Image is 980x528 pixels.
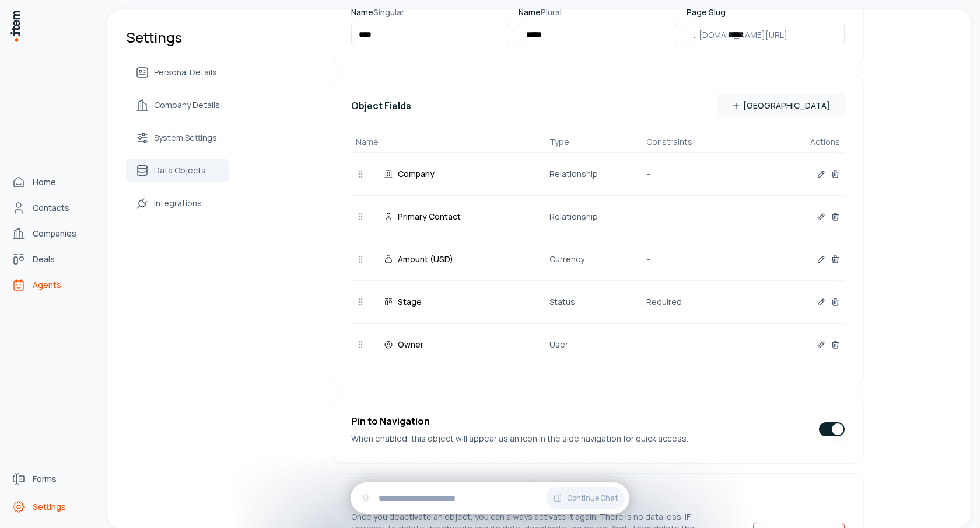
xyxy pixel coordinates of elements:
[126,93,229,117] a: Company Details
[33,501,66,513] span: Settings
[373,6,404,18] span: Singular
[126,126,229,150] a: System Settings
[7,467,96,491] a: Forms
[646,253,743,266] p: --
[567,494,618,503] span: Continue Chat
[519,6,677,18] p: Name
[398,168,435,180] p: Company
[154,132,217,144] span: System Settings
[646,296,743,308] p: Required
[549,338,646,351] p: User
[154,67,217,78] span: Personal Details
[126,28,229,47] h1: Settings
[7,248,96,271] a: deals
[33,473,57,485] span: Forms
[398,210,461,223] p: Primary Contact
[7,222,96,245] a: Companies
[398,253,453,266] p: Amount (USD)
[549,136,646,148] p: Type
[7,273,96,297] a: Agents
[398,338,423,351] p: Owner
[351,6,509,18] p: Name
[154,99,220,111] span: Company Details
[546,487,625,509] button: Continue Chat
[154,165,206,176] span: Data Objects
[33,202,69,214] span: Contacts
[646,210,743,223] p: --
[33,253,55,265] span: Deals
[33,279,61,291] span: Agents
[541,6,562,18] span: Plural
[549,168,646,180] p: Relationship
[351,433,701,444] p: When enabled, this object will appear as an icon in the side navigation for quick access.
[7,171,96,194] a: Home
[351,482,629,514] div: Continue Chat
[356,136,549,148] p: Name
[126,61,229,84] a: Personal Details
[743,136,840,148] p: Actions
[7,495,96,519] a: Settings
[9,9,21,43] img: Item Brain Logo
[126,192,229,215] a: Integrations
[33,176,56,188] span: Home
[33,228,76,239] span: Companies
[646,338,743,351] p: --
[351,414,701,428] h4: Pin to Navigation
[549,210,646,223] p: Relationship
[646,136,743,148] p: Constraints
[154,197,202,209] span: Integrations
[687,6,845,18] p: Page Slug
[126,159,229,182] a: Data Objects
[7,196,96,220] a: Contacts
[398,296,422,308] p: Stage
[717,94,845,117] button: [GEOGRAPHIC_DATA]
[351,99,411,113] h4: Object Fields
[646,168,743,180] p: --
[549,253,646,266] p: Currency
[549,296,646,308] p: Status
